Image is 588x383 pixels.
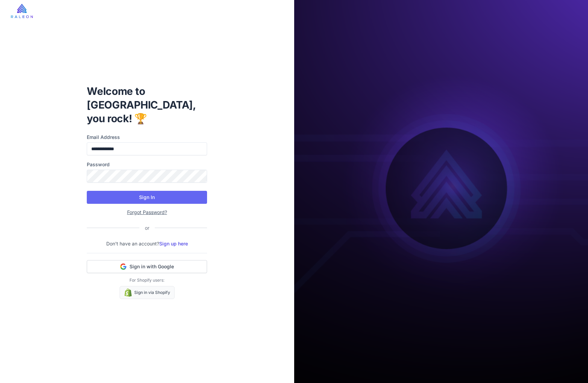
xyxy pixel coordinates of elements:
p: For Shopify users: [87,277,207,283]
p: Don't have an account? [87,240,207,247]
button: Sign in with Google [87,260,207,273]
h1: Welcome to [GEOGRAPHIC_DATA], you rock! 🏆 [87,84,207,125]
a: Sign up here [159,241,188,246]
a: Forgot Password? [127,209,167,215]
div: or [139,224,155,232]
img: raleon-logo-whitebg.9aac0268.jpg [11,4,33,18]
label: Password [87,161,207,168]
button: Sign In [87,191,207,204]
span: Sign in with Google [129,263,174,270]
label: Email Address [87,133,207,141]
a: Sign in via Shopify [120,286,175,299]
